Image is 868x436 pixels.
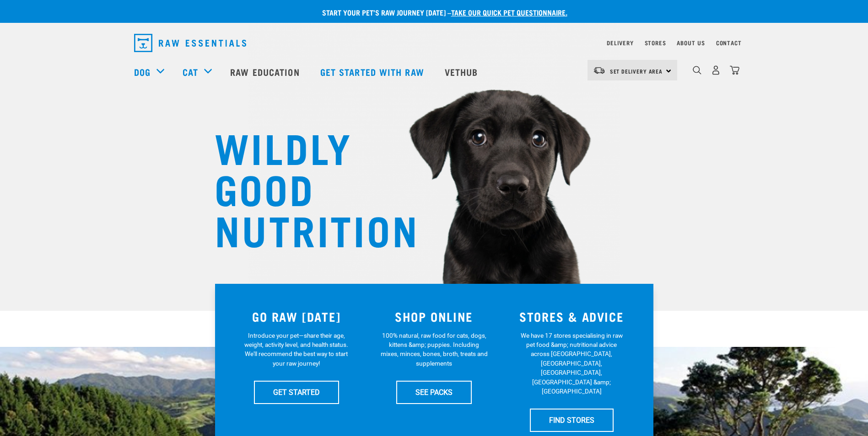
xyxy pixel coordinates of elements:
[380,331,488,368] p: 100% natural, raw food for cats, dogs, kittens &amp; puppies. Including mixes, minces, bones, bro...
[134,65,151,79] a: Dog
[518,331,625,396] p: We have 17 stores specialising in raw pet food &amp; nutritional advice across [GEOGRAPHIC_DATA],...
[183,65,198,79] a: Cat
[243,331,350,368] p: Introduce your pet—share their age, weight, activity level, and health status. We'll recommend th...
[396,381,472,404] a: SEE PACKS
[436,53,490,90] a: Vethub
[451,10,567,14] a: take our quick pet questionnaire.
[610,69,663,73] span: Set Delivery Area
[371,309,497,324] h3: SHOP ONLINE
[530,409,614,431] a: FIND STORES
[693,66,701,74] img: home-icon-1@2x.png
[730,65,739,75] img: home-icon@2x.png
[711,65,721,75] img: user.png
[716,41,742,44] a: Contact
[254,381,339,404] a: GET STARTED
[215,126,398,249] h1: WILDLY GOOD NUTRITION
[645,41,666,44] a: Stores
[677,41,705,44] a: About Us
[233,309,360,324] h3: GO RAW [DATE]
[221,53,311,90] a: Raw Education
[607,41,633,44] a: Delivery
[593,66,605,74] img: van-moving.png
[508,309,635,324] h3: STORES & ADVICE
[134,34,246,52] img: Raw Essentials Logo
[127,30,742,56] nav: dropdown navigation
[311,53,436,90] a: Get started with Raw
